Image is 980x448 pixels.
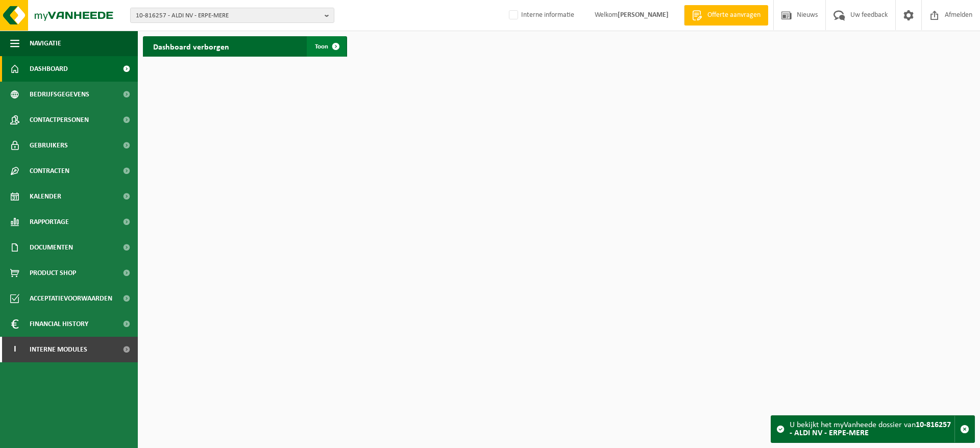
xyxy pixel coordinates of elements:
[143,36,239,56] h2: Dashboard verborgen
[30,209,69,235] span: Rapportage
[30,31,61,56] span: Navigatie
[790,416,954,442] div: U bekijkt het myVanheede dossier van
[30,56,68,82] span: Dashboard
[30,235,73,260] span: Documenten
[618,11,669,19] strong: [PERSON_NAME]
[30,82,89,107] span: Bedrijfsgegevens
[315,43,328,50] span: Toon
[30,260,76,286] span: Product Shop
[10,337,19,362] span: I
[136,8,321,23] span: 10-816257 - ALDI NV - ERPE-MERE
[507,8,574,23] label: Interne informatie
[307,36,346,57] a: Toon
[30,337,87,362] span: Interne modules
[30,286,112,311] span: Acceptatievoorwaarden
[705,10,763,20] span: Offerte aanvragen
[790,421,951,437] strong: 10-816257 - ALDI NV - ERPE-MERE
[30,107,89,133] span: Contactpersonen
[684,5,768,26] a: Offerte aanvragen
[30,133,68,158] span: Gebruikers
[30,311,88,337] span: Financial History
[30,184,61,209] span: Kalender
[130,8,334,23] button: 10-816257 - ALDI NV - ERPE-MERE
[30,158,69,184] span: Contracten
